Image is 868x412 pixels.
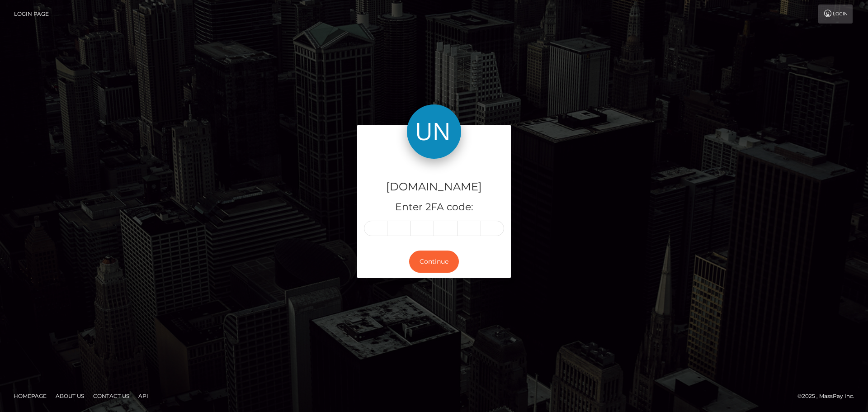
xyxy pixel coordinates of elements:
[52,389,88,403] a: About Us
[10,389,50,403] a: Homepage
[135,389,152,403] a: API
[90,389,133,403] a: Contact Us
[364,179,504,195] h4: [DOMAIN_NAME]
[409,251,459,273] button: Continue
[818,5,853,24] a: Login
[14,5,49,24] a: Login Page
[797,391,861,401] div: © 2025 , MassPay Inc.
[364,200,504,214] h5: Enter 2FA code:
[407,104,461,159] img: Unlockt.me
